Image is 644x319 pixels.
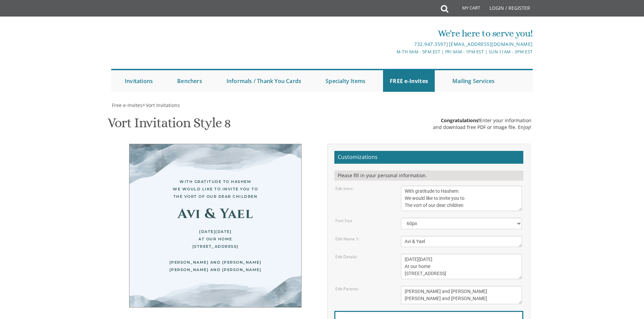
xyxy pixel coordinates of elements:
[401,286,522,304] textarea: [PERSON_NAME] and [PERSON_NAME] [PERSON_NAME] and [PERSON_NAME]
[448,1,485,18] a: My Cart
[143,259,288,273] div: [PERSON_NAME] and [PERSON_NAME] [PERSON_NAME] and [PERSON_NAME]
[170,70,209,92] a: Benchers
[449,41,533,47] a: [EMAIL_ADDRESS][DOMAIN_NAME]
[319,70,372,92] a: Specialty Items
[252,27,533,40] div: We're here to serve you!
[146,102,180,108] span: Vort Invitations
[143,210,288,218] div: Avi & Yael
[383,70,435,92] a: FREE e-Invites
[433,124,531,131] div: and download free PDF or Image file. Enjoy!
[108,115,231,135] h1: Vort Invitation Style 8
[143,228,288,250] div: [DATE][DATE] At our home [STREET_ADDRESS]
[401,186,522,211] textarea: With gratitude to Hashem We would like to invite you to The vort of our dear children
[252,40,533,48] div: |
[334,170,523,181] div: Please fill in your personal information.
[145,102,180,108] a: Vort Invitations
[401,254,522,279] textarea: [DATE][DATE] At our home [STREET_ADDRESS]
[335,254,358,260] label: Edit Details:
[143,178,288,200] div: With gratitude to Hashem We would like to invite you to The vort of our dear children
[335,286,359,292] label: Edit Parents:
[252,48,533,55] div: M-Th 9am - 5pm EST | Fri 9am - 1pm EST | Sun 11am - 3pm EST
[334,151,523,164] h2: Customizations
[401,236,522,247] textarea: Avi & Yael
[441,117,480,124] span: Congratulations!
[112,102,142,108] span: Free e-Invites
[335,186,353,191] label: Edit Intro:
[335,236,359,242] label: Edit Name 1:
[118,70,160,92] a: Invitations
[433,117,531,124] div: Enter your information
[220,70,308,92] a: Informals / Thank You Cards
[414,41,446,47] a: 732.947.3597
[111,102,142,108] a: Free e-Invites
[142,102,180,108] span: >
[446,70,501,92] a: Mailing Services
[335,218,352,223] label: Font Size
